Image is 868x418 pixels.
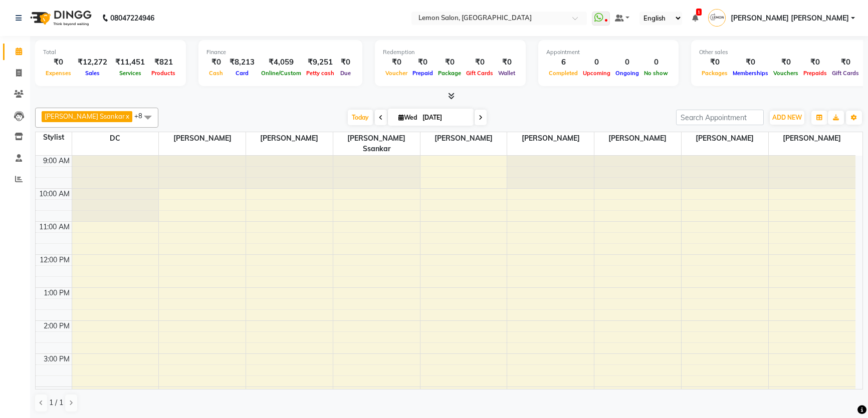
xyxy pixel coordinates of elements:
span: [PERSON_NAME] [159,132,246,145]
span: Gift Cards [829,70,861,77]
div: ₹12,272 [74,57,111,68]
span: Services [117,70,144,77]
span: Due [338,70,353,77]
div: ₹0 [771,57,801,68]
div: ₹821 [149,57,178,68]
span: Prepaid [410,70,436,77]
span: Upcoming [580,70,613,77]
div: Stylist [36,132,72,143]
span: Expenses [43,70,74,77]
div: ₹0 [43,57,74,68]
span: Gift Cards [464,70,496,77]
span: Ongoing [613,70,641,77]
div: ₹0 [206,57,226,68]
div: 6 [546,57,580,68]
div: Other sales [699,48,861,57]
div: ₹0 [410,57,436,68]
span: [PERSON_NAME] [682,132,768,145]
div: ₹0 [730,57,771,68]
div: 1:00 PM [42,288,72,298]
span: [PERSON_NAME] [507,132,594,145]
div: 11:00 AM [37,222,72,232]
a: 1 [692,14,698,23]
div: 12:00 PM [38,255,72,265]
span: Voucher [383,70,410,77]
img: Varsha Bittu Karmakar [708,9,726,27]
div: ₹4,059 [259,57,304,68]
span: Products [149,70,178,77]
span: [PERSON_NAME] Ssankar [45,112,125,120]
span: Online/Custom [259,70,304,77]
div: Total [43,48,178,57]
span: [PERSON_NAME] Ssankar [333,132,420,155]
span: 1 / 1 [49,397,63,408]
input: Search Appointment [676,110,764,125]
div: 4:00 PM [42,387,72,397]
div: Finance [206,48,354,57]
span: DC [72,132,159,145]
span: Cash [206,70,226,77]
span: Card [233,70,251,77]
a: x [125,112,129,120]
div: ₹0 [829,57,861,68]
div: Redemption [383,48,518,57]
span: [PERSON_NAME] [246,132,333,145]
span: Sales [83,70,102,77]
div: ₹8,213 [226,57,259,68]
div: ₹0 [436,57,464,68]
div: Appointment [546,48,671,57]
span: Packages [699,70,730,77]
button: ADD NEW [770,111,804,125]
span: [PERSON_NAME] [420,132,507,145]
div: 0 [613,57,641,68]
span: Wallet [496,70,518,77]
span: Today [348,110,373,125]
span: Prepaids [801,70,829,77]
span: [PERSON_NAME] [594,132,681,145]
div: 9:00 AM [41,156,72,166]
div: ₹0 [801,57,829,68]
span: Completed [546,70,580,77]
span: 1 [696,9,702,16]
div: ₹0 [383,57,410,68]
span: No show [641,70,671,77]
div: ₹0 [699,57,730,68]
span: Package [436,70,464,77]
div: ₹0 [496,57,518,68]
span: Wed [396,114,419,121]
div: 0 [641,57,671,68]
div: ₹0 [464,57,496,68]
b: 08047224946 [110,4,154,32]
span: Petty cash [304,70,337,77]
div: ₹9,251 [304,57,337,68]
span: [PERSON_NAME] [PERSON_NAME] [731,13,849,24]
span: +8 [134,112,150,120]
span: Memberships [730,70,771,77]
span: ADD NEW [772,114,802,121]
div: 0 [580,57,613,68]
span: Vouchers [771,70,801,77]
div: ₹11,451 [111,57,149,68]
div: 3:00 PM [42,354,72,364]
img: logo [26,4,94,32]
div: ₹0 [337,57,354,68]
span: [PERSON_NAME] [769,132,855,145]
div: 2:00 PM [42,321,72,331]
input: 2025-09-03 [419,110,470,125]
div: 10:00 AM [37,189,72,199]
